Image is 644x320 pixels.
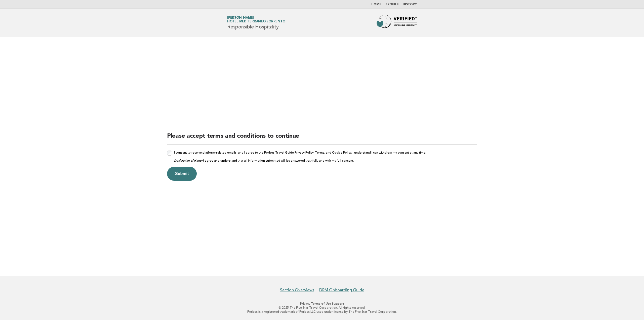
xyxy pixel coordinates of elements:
h2: Please accept terms and conditions to continue [167,132,477,145]
a: History [403,3,417,6]
a: Profile [385,3,399,6]
h1: Responsible Hospitality [227,16,285,29]
p: Forbes is a registered trademark of Forbes LLC used under license by The Five Star Travel Corpora... [168,310,476,314]
p: · · [168,302,476,306]
a: [PERSON_NAME]Hotel Mediterraneo Sorrento [227,16,285,23]
a: DRM Onboarding Guide [319,288,364,293]
p: © 2025 The Five Star Travel Corporation. All rights reserved. [168,306,476,310]
em: Declaration of Honor: [174,159,203,162]
a: Terms of Use [311,302,331,305]
a: Privacy [300,302,310,305]
img: Forbes Travel Guide [377,15,417,31]
a: Home [371,3,381,6]
label: I consent to receive platform-related emails, and I agree to the Forbes Travel Guide Privacy Poli... [174,151,426,163]
button: Submit [167,167,197,181]
a: Section Overviews [280,288,314,293]
a: Support [332,302,344,305]
span: Hotel Mediterraneo Sorrento [227,20,285,23]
